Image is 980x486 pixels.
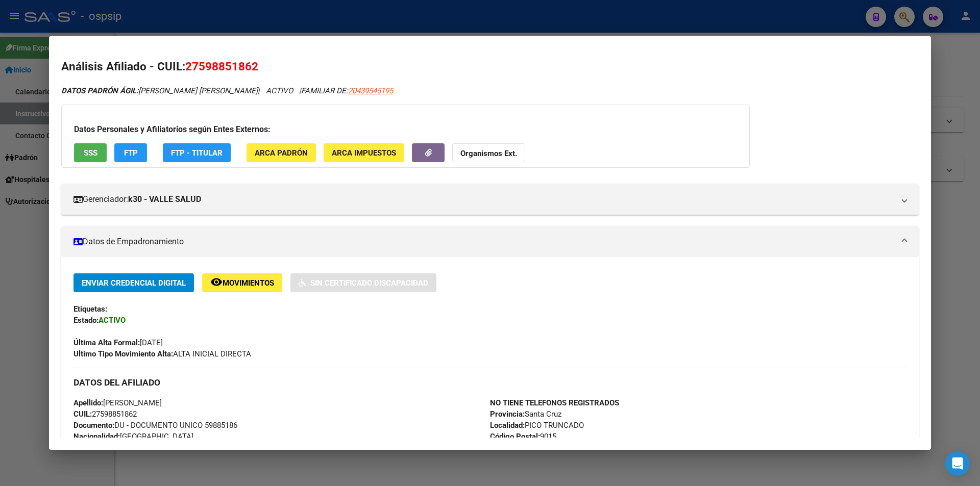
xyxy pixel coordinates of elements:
[74,143,107,162] button: SSS
[460,149,517,158] strong: Organismos Ext.
[99,316,126,325] strong: ACTIVO
[61,58,919,75] h2: Análisis Afiliado - CUIL:
[255,148,308,158] span: ARCA Padrón
[73,421,114,430] strong: Documento:
[73,421,237,430] span: DU - DOCUMENTO UNICO 59885186
[84,148,97,158] span: SSS
[73,316,99,325] strong: Estado:
[452,143,525,162] button: Organismos Ext.
[73,304,107,314] strong: Etiquetas:
[82,278,186,288] span: Enviar Credencial Digital
[73,236,894,248] mat-panel-title: Datos de Empadronamiento
[61,86,138,95] strong: DATOS PADRÓN ÁGIL:
[945,451,970,476] div: Open Intercom Messenger
[73,410,137,419] span: 27598851862
[490,432,540,441] strong: Código Postal:
[73,338,163,347] span: [DATE]
[61,86,258,95] span: [PERSON_NAME] [PERSON_NAME]
[73,432,120,441] strong: Nacionalidad:
[290,273,436,292] button: Sin Certificado Discapacidad
[61,184,919,215] mat-expansion-panel-header: Gerenciador:k30 - VALLE SALUD
[202,273,282,292] button: Movimientos
[490,421,525,430] strong: Localidad:
[301,86,393,95] span: FAMILIAR DE:
[73,398,103,407] strong: Apellido:
[310,278,428,288] span: Sin Certificado Discapacidad
[247,143,316,162] button: ARCA Padrón
[73,398,162,407] span: [PERSON_NAME]
[114,143,147,162] button: FTP
[73,377,906,388] h3: DATOS DEL AFILIADO
[74,123,737,136] h3: Datos Personales y Afiliatorios según Entes Externos:
[128,193,201,206] strong: k30 - VALLE SALUD
[73,273,194,292] button: Enviar Credencial Digital
[210,276,223,288] mat-icon: remove_red_eye
[171,148,223,158] span: FTP - Titular
[73,410,92,419] strong: CUIL:
[73,193,894,206] mat-panel-title: Gerenciador:
[348,86,393,95] span: 20439545195
[490,410,525,419] strong: Provincia:
[124,148,138,158] span: FTP
[73,349,173,359] strong: Ultimo Tipo Movimiento Alta:
[324,143,404,162] button: ARCA Impuestos
[490,421,584,430] span: PICO TRUNCADO
[185,60,258,73] span: 27598851862
[61,86,393,95] i: | ACTIVO |
[223,278,274,288] span: Movimientos
[163,143,231,162] button: FTP - Titular
[490,398,619,407] strong: NO TIENE TELEFONOS REGISTRADOS
[73,432,193,441] span: [GEOGRAPHIC_DATA]
[490,410,561,419] span: Santa Cruz
[73,349,251,359] span: ALTA INICIAL DIRECTA
[332,148,396,158] span: ARCA Impuestos
[73,338,140,347] strong: Última Alta Formal:
[61,226,919,257] mat-expansion-panel-header: Datos de Empadronamiento
[490,432,556,441] span: 9015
